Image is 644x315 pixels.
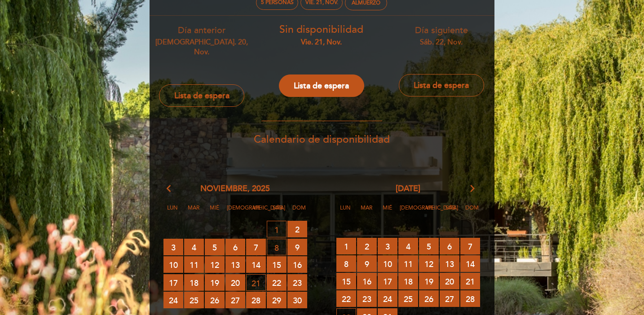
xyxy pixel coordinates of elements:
button: Lista de espera [399,74,484,96]
span: 29 [267,292,287,308]
span: 27 [440,290,459,307]
div: sáb. 22, nov. [388,37,494,48]
i: arrow_forward_ios [468,183,476,195]
span: 3 [378,238,397,254]
span: Vie [248,203,266,220]
i: arrow_back_ios [167,183,175,195]
span: 22 [267,274,287,291]
span: 10 [378,255,397,272]
span: 11 [184,256,204,273]
span: Sáb [442,203,460,220]
span: 14 [246,256,266,273]
span: 16 [357,273,377,289]
span: 15 [267,256,287,273]
span: 28 [460,290,480,307]
span: 7 [246,239,266,255]
span: 12 [205,256,225,273]
span: 10 [163,256,183,273]
button: Lista de espera [159,84,244,107]
span: Sin disponibilidad [279,23,363,36]
span: 4 [184,239,204,255]
span: 2 [357,238,377,254]
div: Día siguiente [388,24,494,47]
div: [DEMOGRAPHIC_DATA]. 20, nov. [149,37,255,58]
span: Mar [185,203,203,220]
span: 9 [357,255,377,272]
span: 24 [378,290,397,307]
span: 28 [246,292,266,308]
span: 6 [440,238,459,254]
span: Vie [421,203,439,220]
span: 6 [225,239,245,255]
div: vie. 21, nov. [269,37,375,48]
span: 7 [460,238,480,254]
span: noviembre, 2025 [200,183,270,195]
span: 19 [205,274,225,291]
span: 21 [460,273,480,289]
button: Lista de espera [279,74,364,97]
span: 13 [225,256,245,273]
span: 9 [287,239,307,255]
span: 19 [419,273,439,289]
span: Lun [163,203,181,220]
span: [DEMOGRAPHIC_DATA] [227,203,245,220]
span: [DATE] [396,183,420,195]
span: 1 [267,221,287,237]
span: Dom [290,203,308,220]
span: 8 [267,239,287,255]
span: 8 [336,255,356,272]
span: 15 [336,273,356,289]
span: 26 [419,290,439,307]
span: Mié [206,203,224,220]
span: 22 [336,290,356,307]
span: 20 [225,274,245,291]
span: 2 [287,221,307,237]
span: Lun [336,203,354,220]
span: 24 [163,292,183,308]
span: 21 [246,274,266,291]
span: 12 [419,255,439,272]
span: Mié [379,203,397,220]
span: 4 [398,238,418,254]
span: 23 [357,290,377,307]
span: 18 [184,274,204,291]
span: 5 [205,239,225,255]
span: 25 [398,290,418,307]
span: 17 [378,273,397,289]
span: 18 [398,273,418,289]
span: [DEMOGRAPHIC_DATA] [400,203,418,220]
span: Dom [463,203,481,220]
span: 14 [460,255,480,272]
span: 23 [287,274,307,291]
span: 30 [287,292,307,308]
span: 16 [287,256,307,273]
span: 3 [163,239,183,255]
span: 27 [225,292,245,308]
span: 20 [440,273,459,289]
span: Sáb [269,203,287,220]
span: Mar [357,203,375,220]
span: Calendario de disponibilidad [254,133,390,146]
span: 26 [205,292,225,308]
span: 13 [440,255,459,272]
span: 1 [336,238,356,254]
span: 25 [184,292,204,308]
div: Día anterior [149,24,255,57]
span: 11 [398,255,418,272]
span: 17 [163,274,183,291]
span: 5 [419,238,439,254]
